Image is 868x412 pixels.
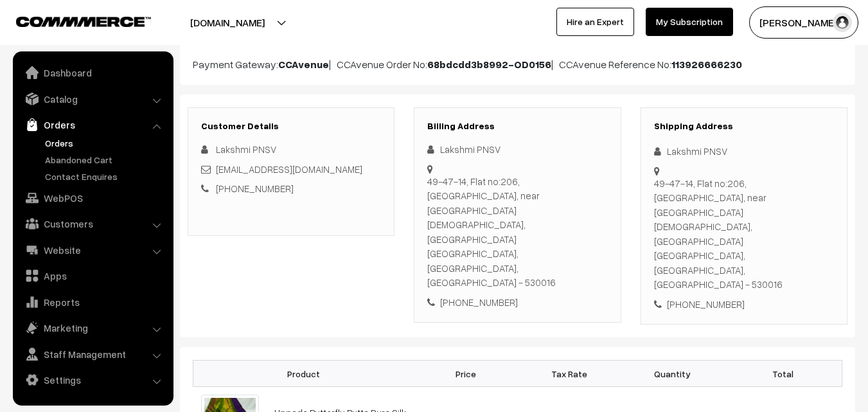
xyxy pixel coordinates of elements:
h3: Customer Details [201,121,381,132]
a: [EMAIL_ADDRESS][DOMAIN_NAME] [216,163,362,175]
a: Website [16,238,169,262]
th: Total [724,361,842,387]
a: Reports [16,291,169,314]
a: Contact Enquires [42,170,169,183]
img: COMMMERCE [16,17,151,26]
a: Orders [42,136,169,150]
span: Lakshmi PNSV [216,143,276,155]
th: Price [414,361,518,387]
a: COMMMERCE [16,13,128,28]
b: 113926666230 [671,58,742,71]
a: Abandoned Cart [42,153,169,166]
a: WebPOS [16,186,169,210]
a: Customers [16,212,169,235]
div: [PHONE_NUMBER] [654,297,834,312]
th: Product [193,361,414,387]
div: [PHONE_NUMBER] [427,295,607,310]
a: My Subscription [646,8,733,36]
button: [PERSON_NAME] [749,6,858,39]
a: Dashboard [16,61,169,84]
div: 49-47-14, Flat no:206, [GEOGRAPHIC_DATA], near [GEOGRAPHIC_DATA][DEMOGRAPHIC_DATA], [GEOGRAPHIC_D... [654,176,834,292]
img: user [833,13,852,32]
a: Hire an Expert [556,8,634,36]
a: Staff Management [16,343,169,366]
a: Apps [16,264,169,287]
th: Quantity [621,361,724,387]
a: [PHONE_NUMBER] [216,183,294,194]
b: 68bdcdd3b8992-OD0156 [427,58,551,71]
a: Marketing [16,316,169,339]
button: [DOMAIN_NAME] [145,6,310,39]
a: Catalog [16,87,169,111]
th: Tax Rate [517,361,621,387]
a: Orders [16,113,169,136]
h3: Billing Address [427,121,607,132]
div: 49-47-14, Flat no:206, [GEOGRAPHIC_DATA], near [GEOGRAPHIC_DATA][DEMOGRAPHIC_DATA], [GEOGRAPHIC_D... [427,174,607,290]
a: Settings [16,368,169,391]
div: Lakshmi PNSV [427,142,607,157]
b: CCAvenue [278,58,329,71]
h3: Shipping Address [654,121,834,132]
p: Payment Gateway: | CCAvenue Order No: | CCAvenue Reference No: [193,57,842,72]
div: Lakshmi PNSV [654,144,834,159]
